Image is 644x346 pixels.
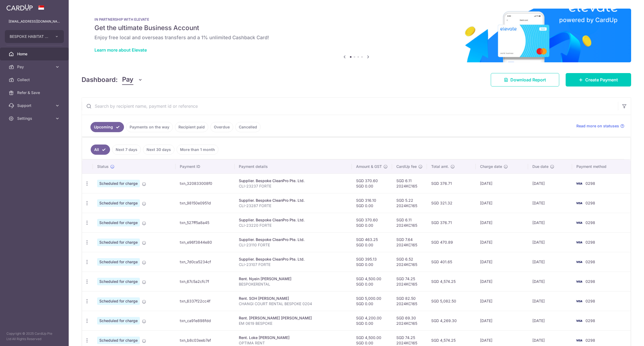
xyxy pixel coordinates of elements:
span: Read more on statuses [576,123,619,129]
p: CLI-23110 FORTE [239,242,347,248]
a: Payments on the way [126,122,173,132]
td: [DATE] [528,272,572,291]
span: 0298 [586,220,595,225]
td: [DATE] [476,193,528,213]
img: Bank Card [574,219,584,226]
span: 0298 [586,259,595,264]
input: Search by recipient name, payment id or reference [82,98,618,115]
td: txn_527ff5a8a45 [175,213,234,232]
td: SGD 321.32 [427,193,476,213]
td: SGD 4,574.25 [427,272,476,291]
img: Bank Card [574,200,584,206]
span: Scheduled for charge [97,258,140,266]
img: Bank Card [574,278,584,285]
a: Learn more about Elevate [94,47,147,53]
div: Rent. Nyein [PERSON_NAME] [239,276,347,282]
td: [DATE] [528,291,572,311]
span: Support [17,103,53,108]
img: Bank Card [574,239,584,246]
span: Due date [532,164,548,169]
td: [DATE] [476,252,528,272]
td: SGD 7.64 2024KC165 [392,232,427,252]
td: SGD 370.60 SGD 0.00 [352,174,392,193]
span: Pay [17,64,53,70]
p: [EMAIL_ADDRESS][DOMAIN_NAME] [9,19,60,24]
a: Next 30 days [143,145,174,155]
th: Payment method [572,160,631,174]
div: Rent. [PERSON_NAME] [PERSON_NAME] [239,315,347,321]
span: Settings [17,116,53,121]
td: SGD 376.71 [427,174,476,193]
td: SGD 370.60 SGD 0.00 [352,213,392,232]
button: BESPOKE HABITAT FORTE PTE. LTD. [5,30,64,43]
td: SGD 5,082.50 [427,291,476,311]
td: SGD 5.22 2024KC165 [392,193,427,213]
p: BESPOKERENTAL [239,282,347,287]
span: Total amt. [431,164,449,169]
img: Bank Card [574,337,584,344]
span: 0298 [586,181,595,186]
td: SGD 395.13 SGD 0.00 [352,252,392,272]
td: SGD 463.25 SGD 0.00 [352,232,392,252]
td: [DATE] [476,174,528,193]
span: Scheduled for charge [97,180,140,187]
div: Rent. SOH [PERSON_NAME] [239,296,347,301]
span: Scheduled for charge [97,297,140,305]
span: Scheduled for charge [97,199,140,207]
img: Renovation banner [82,9,631,62]
span: Collect [17,77,53,82]
td: [DATE] [476,311,528,330]
h5: Get the ultimate Business Account [94,24,618,32]
div: Supplier. Bespoke CleanPro Pte. Ltd. [239,217,347,223]
span: 0298 [586,318,595,323]
td: txn_ca91e898fdd [175,311,234,330]
td: SGD 4,269.30 [427,311,476,330]
div: Rent. Loke [PERSON_NAME] [239,335,347,340]
p: CLI-23287 FORTE [239,203,347,208]
span: 0298 [586,201,595,205]
div: Supplier. Bespoke CleanPro Pte. Ltd. [239,237,347,242]
span: Pay [122,75,133,85]
img: CardUp [6,4,33,11]
td: SGD 401.65 [427,252,476,272]
a: More than 1 month [177,145,218,155]
td: [DATE] [528,213,572,232]
span: 0298 [586,299,595,303]
td: SGD 4,200.00 SGD 0.00 [352,311,392,330]
td: SGD 82.50 2024KC165 [392,291,427,311]
span: Scheduled for charge [97,239,140,246]
img: Bank Card [574,318,584,324]
td: [DATE] [476,213,528,232]
p: CLI-23220 FORTE [239,223,347,228]
p: CLI-23107 FORTE [239,262,347,267]
td: SGD 74.25 2024KC165 [392,272,427,291]
span: Status [97,164,109,169]
a: Download Report [491,73,559,86]
th: Payment details [235,160,352,174]
div: Supplier. Bespoke CleanPro Pte. Ltd. [239,178,347,183]
span: 0298 [586,338,595,343]
td: SGD 6.11 2024KC165 [392,174,427,193]
td: SGD 4,500.00 SGD 0.00 [352,272,392,291]
td: SGD 316.10 SGD 0.00 [352,193,392,213]
td: txn_98150e0951d [175,193,234,213]
h6: Enjoy free local and overseas transfers and a 1% unlimited Cashback Card! [94,34,618,41]
a: Read more on statuses [576,123,624,129]
a: Next 7 days [112,145,141,155]
span: BESPOKE HABITAT FORTE PTE. LTD. [10,34,49,39]
span: 0298 [586,279,595,284]
p: OPTIMA RENT [239,340,347,346]
td: SGD 376.71 [427,213,476,232]
td: [DATE] [528,311,572,330]
td: [DATE] [476,232,528,252]
span: Scheduled for charge [97,278,140,285]
td: txn_e96f3844e80 [175,232,234,252]
td: txn_320833008f0 [175,174,234,193]
p: CHANGI COURT RENTAL BESPOKE 0204 [239,301,347,307]
a: Cancelled [235,122,261,132]
p: EM 0619 BESPOKE [239,321,347,326]
td: [DATE] [476,291,528,311]
span: Scheduled for charge [97,317,140,325]
td: [DATE] [528,252,572,272]
span: 0298 [586,240,595,244]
